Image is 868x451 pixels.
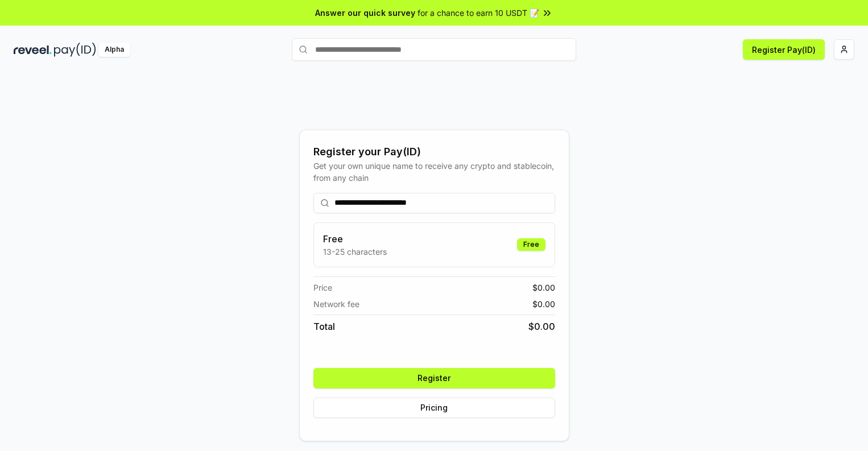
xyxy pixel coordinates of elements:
[313,160,555,184] div: Get your own unique name to receive any crypto and stablecoin, from any chain
[313,320,335,333] span: Total
[743,39,825,60] button: Register Pay(ID)
[528,320,555,333] span: $ 0.00
[532,282,555,293] span: $ 0.00
[315,7,415,19] span: Answer our quick survey
[98,43,130,57] div: Alpha
[54,43,96,57] img: pay_id
[313,282,332,293] span: Price
[313,368,555,388] button: Register
[313,144,555,160] div: Register your Pay(ID)
[14,43,52,57] img: reveel_dark
[418,7,539,19] span: for a chance to earn 10 USDT 📝
[532,298,555,310] span: $ 0.00
[323,246,387,258] p: 13-25 characters
[313,398,555,418] button: Pricing
[517,238,545,251] div: Free
[323,232,387,246] h3: Free
[313,298,359,310] span: Network fee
